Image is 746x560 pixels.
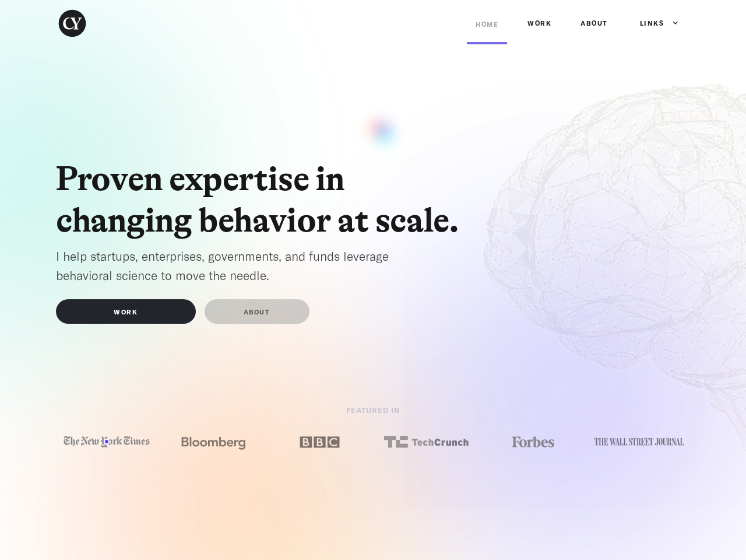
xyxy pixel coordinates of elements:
[205,299,309,324] a: ABOUT
[56,159,476,241] h1: Proven expertise in changing behavior at scale.
[519,6,560,41] a: Work
[640,17,664,29] div: Links
[572,6,617,41] a: ABOUT
[56,7,103,40] a: home
[628,6,679,41] div: Links
[467,7,507,44] a: Home
[227,403,519,422] p: FEATURED IN
[56,299,196,324] a: WORK
[56,247,429,285] p: I help startups, enterprises, governments, and funds leverage behavioral science to move the needle.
